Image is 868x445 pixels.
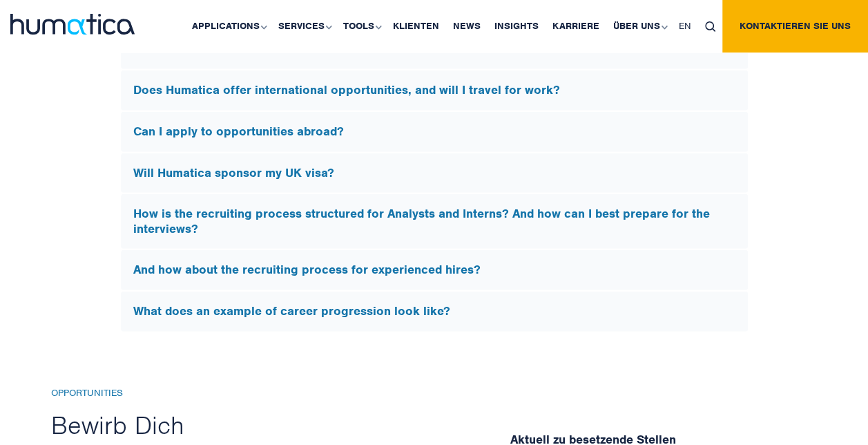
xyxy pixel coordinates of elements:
[133,83,735,98] h5: Does Humatica offer international opportunities, and will I travel for work?
[133,166,735,181] h5: Will Humatica sponsor my UK visa?
[51,409,372,441] h2: Bewirb Dich
[133,304,735,319] h5: What does an example of career progression look like?
[133,263,735,278] h5: And how about the recruiting process for experienced hires?
[679,20,691,32] span: EN
[10,14,135,35] img: logo
[705,21,715,32] img: search_icon
[133,207,735,236] h5: How is the recruiting process structured for Analysts and Interns? And how can I best prepare for...
[133,124,735,140] h5: Can I apply to opportunities abroad?
[51,388,372,399] h6: Opportunities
